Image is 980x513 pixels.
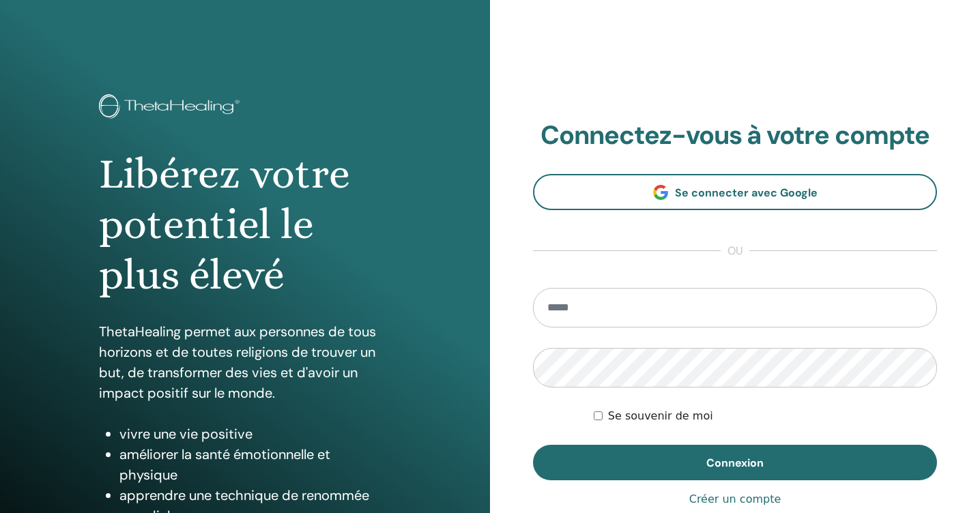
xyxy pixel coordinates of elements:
li: vivre une vie positive [119,424,392,444]
label: Se souvenir de moi [608,408,713,424]
a: Créer un compte [689,491,781,508]
span: Se connecter avec Google [675,186,818,200]
li: améliorer la santé émotionnelle et physique [119,444,392,485]
p: ThetaHealing permet aux personnes de tous horizons et de toutes religions de trouver un but, de t... [99,321,392,403]
div: Keep me authenticated indefinitely or until I manually logout [594,408,937,424]
h1: Libérez votre potentiel le plus élevé [99,149,392,301]
span: ou [721,243,749,259]
a: Se connecter avec Google [533,174,937,210]
h2: Connectez-vous à votre compte [533,120,937,151]
span: Connexion [706,456,764,470]
button: Connexion [533,445,937,480]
